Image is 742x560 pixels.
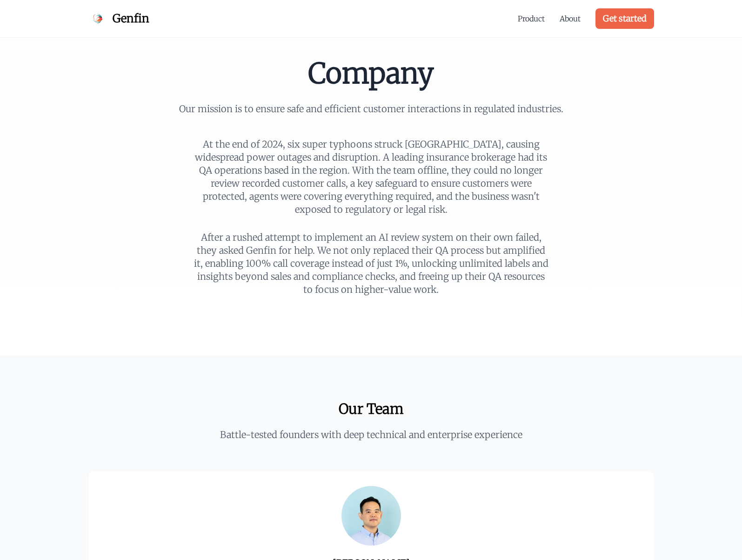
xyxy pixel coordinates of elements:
h2: Our Team [163,400,580,417]
h1: Company [170,60,572,88]
a: Get started [595,8,654,29]
img: Shane Wey [341,486,401,546]
img: Genfin Logo [88,9,107,28]
p: Our mission is to ensure safe and efficient customer interactions in regulated industries. [170,102,572,115]
a: Product [518,13,545,24]
p: Battle-tested founders with deep technical and enterprise experience [163,428,580,441]
span: Genfin [113,11,149,26]
p: After a rushed attempt to implement an AI review system on their own failed, they asked Genfin fo... [193,231,550,296]
a: Genfin [88,9,149,28]
p: At the end of 2024, six super typhoons struck [GEOGRAPHIC_DATA], causing widespread power outages... [193,138,550,216]
a: About [560,13,581,24]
